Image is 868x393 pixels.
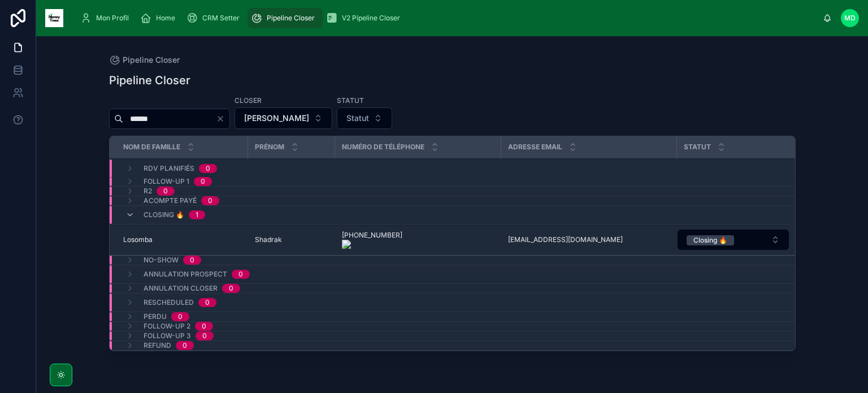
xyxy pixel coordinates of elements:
div: 0 [201,177,205,186]
span: Statut [684,142,711,152]
span: Annulation prospect [144,270,227,279]
span: R2 [144,187,152,196]
div: 0 [202,331,207,340]
span: Rescheduled [144,298,194,307]
button: Select Button [337,107,392,129]
span: Numéro de téléphone [342,142,424,152]
span: Mon Profil [96,14,129,23]
a: Home [137,8,183,28]
span: Prénom [255,142,284,152]
span: Acompte payé [144,196,197,205]
div: 0 [163,187,168,196]
a: V2 Pipeline Closer [323,8,408,28]
span: Pipeline Closer [267,14,315,23]
div: Closing 🔥 [693,235,727,245]
span: Closing 🔥 [144,210,184,219]
div: 0 [202,322,206,331]
span: Statut [346,113,369,124]
a: Pipeline Closer [109,54,180,66]
h1: Pipeline Closer [109,72,190,88]
img: App logo [45,9,63,27]
a: CRM Setter [183,8,248,28]
span: Refund [144,341,171,350]
a: Mon Profil [77,8,137,28]
span: [EMAIL_ADDRESS][DOMAIN_NAME] [508,235,623,244]
div: 0 [178,312,183,321]
a: Pipeline Closer [248,8,323,28]
span: Losomba [123,235,153,244]
div: 0 [238,270,243,279]
label: Statut [337,95,364,105]
span: Shadrak [255,235,282,244]
span: Pipeline Closer [123,54,180,66]
div: 0 [205,298,210,307]
div: 1 [196,210,198,219]
button: Clear [216,114,229,123]
span: Follow-up 3 [144,331,191,340]
a: [EMAIL_ADDRESS][DOMAIN_NAME] [508,235,670,244]
div: 0 [229,284,233,293]
span: Follow-up 1 [144,177,189,186]
span: V2 Pipeline Closer [342,14,400,23]
div: 0 [206,164,210,173]
span: Follow-up 2 [144,322,190,331]
div: 0 [183,341,187,350]
div: 0 [190,256,194,265]
span: Perdu [144,312,167,321]
div: scrollable content [72,6,823,31]
label: Closer [235,95,262,105]
span: [PERSON_NAME] [244,113,309,124]
a: Shadrak [255,235,328,244]
button: Select Button [235,107,332,129]
span: MD [844,14,856,23]
onoff-telecom-ce-phone-number-wrapper: [PHONE_NUMBER] [342,231,402,239]
span: CRM Setter [202,14,240,23]
button: Select Button [678,230,789,250]
span: Home [156,14,175,23]
span: RDV planifiés [144,164,194,173]
img: actions-icon.png [342,240,402,249]
div: 0 [208,196,212,205]
span: Nom de famille [123,142,180,152]
span: Annulation closer [144,284,218,293]
a: [PHONE_NUMBER] [342,231,494,249]
a: Losomba [123,235,241,244]
span: No-show [144,256,179,265]
span: Adresse email [508,142,562,152]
